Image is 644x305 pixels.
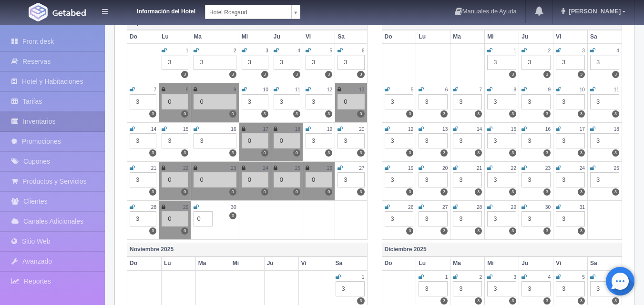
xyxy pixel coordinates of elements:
[543,149,551,157] label: 3
[162,133,188,148] div: 3
[335,30,367,44] th: Sa
[229,212,236,219] label: 3
[209,5,287,20] span: Hotel Rosgaud
[442,166,448,171] small: 20
[263,166,268,171] small: 24
[162,211,188,226] div: 0
[445,87,448,92] small: 6
[229,188,236,196] label: 0
[229,149,236,157] label: 3
[242,55,268,70] div: 3
[186,48,189,53] small: 1
[556,281,585,296] div: 3
[194,172,236,187] div: 0
[306,94,332,109] div: 3
[545,127,551,132] small: 16
[509,110,516,118] label: 3
[52,9,86,16] img: Getabed
[411,87,414,92] small: 5
[440,297,448,305] label: 3
[303,30,335,44] th: Vi
[548,275,551,280] small: 4
[509,297,516,305] label: 3
[543,71,551,78] label: 3
[293,71,300,78] label: 3
[487,211,516,226] div: 3
[181,227,188,235] label: 0
[582,275,585,280] small: 5
[325,110,332,118] label: 3
[151,205,156,210] small: 28
[442,205,448,210] small: 27
[442,127,448,132] small: 13
[416,256,450,270] th: Lu
[357,188,364,196] label: 3
[509,71,516,78] label: 3
[590,55,619,70] div: 3
[333,256,367,270] th: Sa
[543,227,551,235] label: 3
[382,256,416,270] th: Do
[385,211,414,226] div: 3
[440,149,448,157] label: 3
[477,205,482,210] small: 28
[261,149,268,157] label: 0
[588,256,622,270] th: Sa
[612,297,619,305] label: 3
[239,30,271,44] th: Mi
[440,227,448,235] label: 3
[261,71,268,78] label: 3
[406,188,413,196] label: 3
[161,256,195,270] th: Lu
[521,133,551,148] div: 3
[274,133,300,148] div: 0
[453,281,482,296] div: 3
[408,127,413,132] small: 12
[556,211,585,226] div: 3
[408,166,413,171] small: 19
[130,172,156,187] div: 3
[325,149,332,157] label: 3
[181,110,188,118] label: 0
[234,48,236,53] small: 2
[477,166,482,171] small: 21
[264,256,298,270] th: Ju
[487,133,516,148] div: 3
[487,281,516,296] div: 3
[487,94,516,109] div: 3
[261,110,268,118] label: 3
[325,71,332,78] label: 3
[480,87,482,92] small: 7
[263,87,268,92] small: 10
[385,133,414,148] div: 3
[556,133,585,148] div: 3
[162,94,188,109] div: 0
[511,205,516,210] small: 29
[612,71,619,78] label: 3
[194,133,236,148] div: 3
[450,256,485,270] th: Ma
[205,5,300,19] a: Hotel Rosgaud
[234,87,236,92] small: 9
[453,94,482,109] div: 3
[306,55,332,70] div: 3
[271,30,303,44] th: Ju
[119,5,195,16] dt: Información del Hotel
[406,149,413,157] label: 3
[485,256,519,270] th: Mi
[477,127,482,132] small: 14
[297,48,300,53] small: 4
[612,149,619,157] label: 3
[127,243,368,256] th: Noviembre 2025
[327,87,332,92] small: 12
[614,166,619,171] small: 25
[382,30,416,44] th: Do
[582,48,585,53] small: 3
[293,188,300,196] label: 0
[519,30,553,44] th: Ju
[306,172,332,187] div: 0
[543,297,551,305] label: 3
[149,110,156,118] label: 3
[242,172,268,187] div: 0
[475,297,482,305] label: 3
